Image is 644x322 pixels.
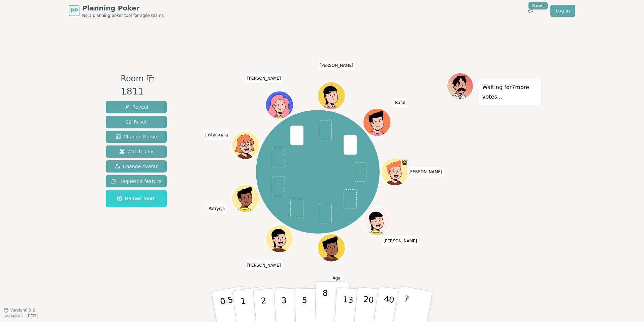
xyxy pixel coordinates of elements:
[318,61,355,70] span: Click to change your name
[124,104,148,110] span: Reveal
[106,160,167,172] button: Change Avatar
[106,116,167,128] button: Reset
[3,307,35,313] button: Version0.9.2
[117,195,156,202] span: Named room
[220,134,228,137] span: (you)
[82,13,164,18] span: No.1 planning poker tool for agile teams
[69,3,164,18] a: PPPlanning PokerNo.1 planning poker tool for agile teams
[246,261,283,270] span: Click to change your name
[106,145,167,158] button: Watch only
[528,2,548,9] div: New!
[550,5,575,17] a: Log in
[401,159,408,166] span: Igor is the host
[106,131,167,143] button: Change Name
[70,7,78,15] span: PP
[106,175,167,187] button: Request a feature
[126,118,147,125] span: Reset
[115,163,158,170] span: Change Avatar
[10,307,35,313] span: Version 0.9.2
[121,85,154,99] div: 1811
[407,167,444,177] span: Click to change your name
[106,190,167,207] button: Named room
[393,98,407,107] span: Click to change your name
[116,133,157,140] span: Change Name
[121,73,143,85] span: Room
[207,204,226,213] span: Click to change your name
[246,74,283,83] span: Click to change your name
[3,314,38,318] span: Last updated: [DATE]
[482,83,538,102] p: Waiting for 7 more votes...
[382,236,419,246] span: Click to change your name
[111,178,161,185] span: Request a feature
[331,273,342,283] span: Click to change your name
[232,132,259,159] button: Click to change your avatar
[82,3,164,13] span: Planning Poker
[525,5,537,17] button: New!
[119,148,154,155] span: Watch only
[106,101,167,113] button: Reveal
[203,130,230,140] span: Click to change your name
